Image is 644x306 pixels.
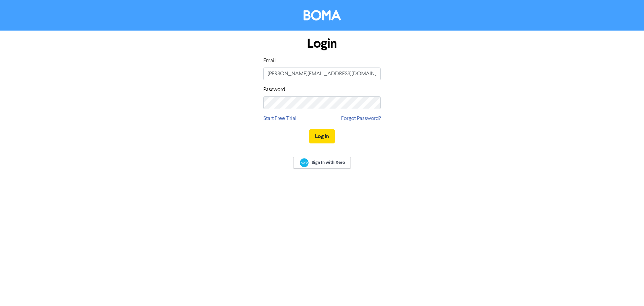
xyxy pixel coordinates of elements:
[263,36,381,51] h1: Login
[341,115,381,123] a: Forgot Password?
[263,115,297,123] a: Start Free Trial
[304,10,341,20] img: BOMA Logo
[293,157,351,169] a: Sign In with Xero
[309,129,335,143] button: Log In
[263,57,276,65] label: Email
[263,86,285,94] label: Password
[312,160,345,166] span: Sign In with Xero
[300,158,309,167] img: Xero logo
